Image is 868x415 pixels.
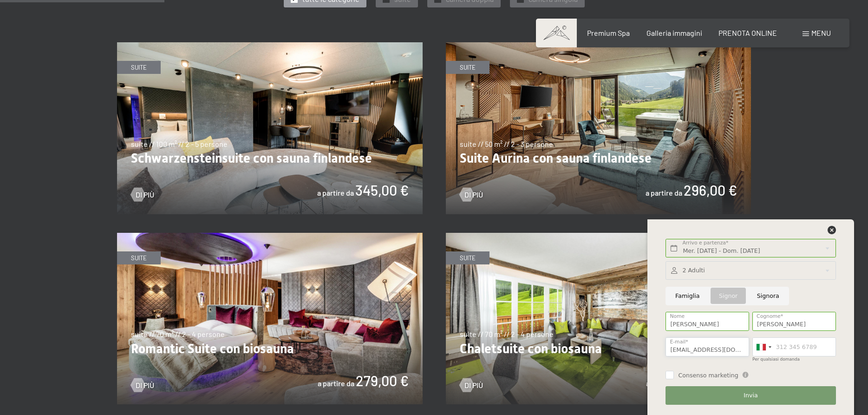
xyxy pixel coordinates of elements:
label: Per qualsiasi domanda [752,357,800,362]
img: Romantic Suite con biosauna [117,233,423,405]
span: Consenso marketing [678,371,738,380]
span: Invia [744,391,757,400]
a: Romantic Suite con biosauna [117,233,423,239]
input: 312 345 6789 [752,337,836,356]
span: Di più [136,380,154,390]
a: Di più [460,380,483,390]
img: Schwarzensteinsuite con sauna finlandese [117,42,423,214]
a: Di più [131,190,154,200]
span: Di più [464,190,483,200]
span: Di più [136,190,154,200]
a: Premium Spa [587,28,630,37]
a: Di più [460,190,483,200]
a: Suite Aurina con sauna finlandese [446,43,751,48]
a: Chaletsuite con biosauna [446,233,751,239]
img: Suite Aurina con sauna finlandese [446,42,751,214]
button: Invia [666,386,835,405]
span: Di più [464,380,483,390]
a: PRENOTA ONLINE [718,28,777,37]
a: Galleria immagini [646,28,702,37]
img: Chaletsuite con biosauna [446,233,751,405]
a: Schwarzensteinsuite con sauna finlandese [117,43,423,48]
div: Italy (Italia): +39 [753,338,774,356]
a: Di più [131,380,154,390]
span: Menu [811,28,831,37]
